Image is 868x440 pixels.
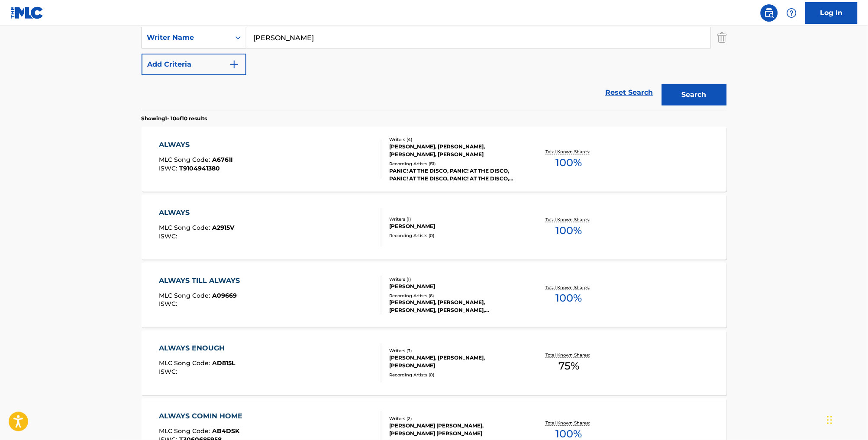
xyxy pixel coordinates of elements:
div: ALWAYS COMIN HOME [159,411,247,422]
span: MLC Song Code : [159,224,212,231]
img: help [787,8,797,18]
div: [PERSON_NAME], [PERSON_NAME], [PERSON_NAME], [PERSON_NAME] [390,143,520,158]
div: Writers ( 2 ) [390,416,520,422]
div: Drag [827,407,833,433]
img: Delete Criterion [717,27,727,48]
p: Total Known Shares: [546,420,592,427]
button: Add Criteria [142,54,246,75]
span: A2915V [212,224,234,231]
span: 100 % [556,155,582,170]
span: MLC Song Code : [159,360,212,367]
span: MLC Song Code : [159,292,212,299]
div: Writer Name [147,32,225,43]
div: ALWAYS ENOUGH [159,344,235,354]
a: ALWAYSMLC Song Code:A6761IISWC:T9104941380Writers (4)[PERSON_NAME], [PERSON_NAME], [PERSON_NAME],... [142,127,727,192]
div: Recording Artists ( 6 ) [390,292,520,299]
a: Public Search [761,4,778,22]
div: Recording Artists ( 81 ) [390,161,520,167]
p: Total Known Shares: [546,284,592,291]
span: AB4DSK [212,427,239,435]
div: [PERSON_NAME], [PERSON_NAME], [PERSON_NAME] [390,354,520,370]
span: ISWC : [159,164,179,172]
div: [PERSON_NAME] [390,222,520,230]
a: ALWAYSMLC Song Code:A2915VISWC:Writers (1)[PERSON_NAME]Recording Artists (0)Total Known Shares:100% [142,195,727,260]
div: Writers ( 1 ) [390,276,520,283]
p: Total Known Shares: [546,148,592,155]
span: MLC Song Code : [159,156,212,164]
img: search [764,8,774,18]
img: 9d2ae6d4665cec9f34b9.svg [229,59,239,70]
span: 100 % [556,223,582,238]
span: ISWC : [159,232,179,240]
span: A09669 [212,292,237,299]
span: A6761I [212,156,233,164]
div: PANIC! AT THE DISCO, PANIC! AT THE DISCO, PANIC! AT THE DISCO, PANIC! AT THE DISCO, PANIC! AT THE... [390,167,520,183]
span: 75 % [558,359,579,374]
img: MLC Logo [10,6,44,19]
a: ALWAYS TILL ALWAYSMLC Song Code:A09669ISWC:Writers (1)[PERSON_NAME]Recording Artists (6)[PERSON_N... [142,263,727,328]
p: Showing 1 - 10 of 10 results [142,115,207,122]
span: 100 % [556,291,582,306]
iframe: Chat Widget [825,398,868,440]
div: [PERSON_NAME] [390,283,520,290]
div: Writers ( 3 ) [390,348,520,354]
div: [PERSON_NAME] [PERSON_NAME], [PERSON_NAME] [PERSON_NAME] [390,422,520,438]
div: Help [783,4,800,22]
p: Total Known Shares: [546,216,592,223]
div: ALWAYS TILL ALWAYS [159,276,244,286]
p: Total Known Shares: [546,352,592,359]
a: Log In [806,2,858,24]
div: Recording Artists ( 0 ) [390,372,520,379]
span: AD815L [212,360,235,367]
span: ISWC : [159,368,179,376]
div: Writers ( 1 ) [390,216,520,222]
button: Search [662,84,727,106]
a: ALWAYS ENOUGHMLC Song Code:AD815LISWC:Writers (3)[PERSON_NAME], [PERSON_NAME], [PERSON_NAME]Recor... [142,331,727,395]
div: ALWAYS [159,208,234,218]
a: Reset Search [601,83,658,102]
div: Recording Artists ( 0 ) [390,232,520,239]
span: T9104941380 [179,164,220,172]
span: MLC Song Code : [159,427,212,435]
span: ISWC : [159,300,179,308]
div: ALWAYS [159,140,233,150]
div: [PERSON_NAME], [PERSON_NAME], [PERSON_NAME], [PERSON_NAME], [PERSON_NAME] [390,299,520,315]
div: Writers ( 4 ) [390,136,520,143]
